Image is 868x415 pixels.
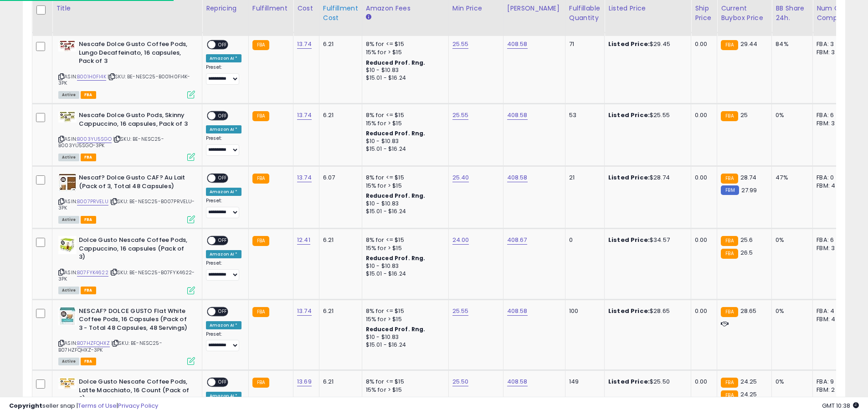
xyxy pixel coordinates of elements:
div: ASIN: [58,111,195,160]
small: FBA [721,111,738,121]
div: Amazon AI * [206,188,241,196]
div: 15% for > $15 [366,386,442,394]
a: 408.58 [507,111,528,120]
div: $28.74 [608,174,684,182]
div: 21 [569,174,597,182]
div: 0.00 [695,378,710,386]
div: Amazon AI * [206,125,241,133]
span: | SKU: BE-NESC25-B07HZFQHXZ-3PK [58,339,162,353]
div: 0% [776,111,806,119]
div: FBA: 6 [817,236,847,244]
a: 408.58 [507,307,528,316]
img: 41d7gB2klCL._SL40_.jpg [58,111,77,123]
div: 8% for <= $15 [366,378,442,386]
span: All listings currently available for purchase on Amazon [58,358,79,365]
img: 51SbOuFiJSL._SL40_.jpg [58,236,77,254]
small: FBA [721,378,738,388]
span: All listings currently available for purchase on Amazon [58,216,79,224]
div: Preset: [206,331,241,352]
small: FBM [721,185,739,195]
div: FBA: 4 [817,307,847,315]
a: Terms of Use [78,401,117,410]
a: 13.74 [297,40,312,49]
a: 25.50 [452,377,469,386]
div: 6.21 [323,111,355,119]
a: 13.74 [297,173,312,182]
span: FBA [81,216,96,224]
b: Reduced Prof. Rng. [366,254,426,262]
span: OFF [216,237,230,245]
div: $10 - $10.83 [366,262,442,270]
a: B07FYK4622 [77,269,108,277]
div: 6.21 [323,40,355,48]
div: FBM: 3 [817,119,847,128]
div: Preset: [206,260,241,281]
div: Fulfillable Quantity [569,4,601,23]
div: 0.00 [695,111,710,119]
a: B001H0FI4K [77,73,106,81]
div: FBM: 3 [817,244,847,252]
b: Nescaf? Dolce Gusto CAF? Au Lait (Pack of 3, Total 48 Capsules) [79,174,190,193]
div: 84% [776,40,806,48]
div: Preset: [206,64,241,85]
div: 0.00 [695,307,710,315]
div: 8% for <= $15 [366,174,442,182]
div: 6.07 [323,174,355,182]
a: 408.58 [507,40,528,49]
small: FBA [252,174,269,184]
a: 25.55 [452,111,469,120]
div: Listed Price [608,4,687,13]
b: Reduced Prof. Rng. [366,192,426,200]
div: $10 - $10.83 [366,138,442,145]
div: 0% [776,236,806,244]
span: | SKU: BE-NESC25-B001H0FI4K-3PK [58,73,190,87]
a: 13.69 [297,377,312,386]
div: Num of Comp. [817,4,850,23]
b: Dolce Gusto Nescafe Coffee Pods, Latte Macchiato, 16 Count (Pack of 3) [79,378,190,405]
div: $25.55 [608,111,684,119]
a: 12.41 [297,236,310,245]
div: seller snap | | [9,402,158,410]
div: Repricing [206,4,245,13]
b: NESCAF? DOLCE GUSTO Flat White Coffee Pods, 16 Capsules (Pack of 3 - Total 48 Capsules, 48 Servings) [79,307,190,335]
b: Listed Price: [608,236,650,244]
span: 28.65 [740,307,757,315]
small: FBA [721,40,738,50]
b: Listed Price: [608,307,650,315]
span: All listings currently available for purchase on Amazon [58,287,79,294]
div: FBA: 3 [817,40,847,48]
span: 29.44 [740,40,758,48]
small: Amazon Fees. [366,13,371,21]
div: 100 [569,307,597,315]
span: | SKU: BE-NESC25-B07FYK4622-3PK [58,269,195,282]
b: Reduced Prof. Rng. [366,59,426,67]
div: FBA: 9 [817,378,847,386]
div: Preset: [206,198,241,218]
div: 6.21 [323,378,355,386]
img: 414uw5YLKNL._SL40_.jpg [58,174,77,192]
div: 8% for <= $15 [366,111,442,119]
b: Listed Price: [608,377,650,386]
span: OFF [216,174,230,182]
div: FBM: 3 [817,48,847,56]
div: $10 - $10.83 [366,67,442,74]
small: FBA [252,378,269,388]
span: 28.74 [740,173,757,182]
div: Amazon AI * [206,54,241,62]
div: Fulfillment [252,4,289,13]
div: $15.01 - $16.24 [366,74,442,82]
a: 408.67 [507,236,527,245]
div: $15.01 - $16.24 [366,208,442,215]
div: 15% for > $15 [366,244,442,252]
a: B07HZFQHXZ [77,339,110,347]
small: FBA [252,111,269,121]
img: 414R2E7nBQL._SL40_.jpg [58,40,77,51]
div: 15% for > $15 [366,182,442,190]
div: Title [56,4,198,13]
div: 8% for <= $15 [366,236,442,244]
b: Nescafe Dolce Gusto Coffee Pods, Lungo Decaffeinato, 16 capsules, Pack of 3 [79,40,190,68]
div: $25.50 [608,378,684,386]
span: FBA [81,287,96,294]
span: OFF [216,112,230,120]
div: 0.00 [695,236,710,244]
